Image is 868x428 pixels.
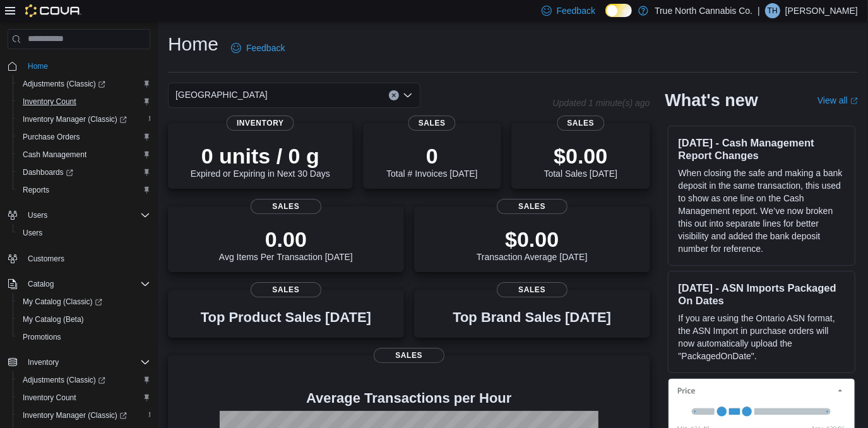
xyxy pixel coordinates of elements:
a: Cash Management [18,147,92,162]
span: Cash Management [18,147,150,162]
span: Users [23,208,150,223]
span: Adjustments (Classic) [18,76,150,92]
button: Clear input [389,90,399,100]
div: Total Sales [DATE] [544,143,617,179]
p: $0.00 [477,227,588,252]
a: Adjustments (Classic) [13,75,155,93]
p: If you are using the Ontario ASN format, the ASN Import in purchase orders will now automatically... [679,312,845,362]
h2: What's new [665,90,758,110]
a: My Catalog (Beta) [18,312,89,327]
h3: [DATE] - Cash Management Report Changes [679,136,845,162]
h4: Average Transactions per Hour [178,391,640,406]
span: My Catalog (Beta) [18,312,150,327]
span: Inventory Count [18,94,150,109]
a: Inventory Manager (Classic) [18,408,132,423]
button: Catalog [23,276,59,292]
button: Purchase Orders [13,128,155,146]
span: Adjustments (Classic) [23,79,105,89]
span: Promotions [23,332,61,342]
h3: [DATE] - ASN Imports Packaged On Dates [679,282,845,307]
div: Toni Howell [765,3,780,18]
span: Sales [251,282,321,297]
button: Cash Management [13,146,155,163]
button: Open list of options [403,90,413,100]
span: Purchase Orders [18,129,150,145]
a: Inventory Manager (Classic) [18,112,132,127]
span: Dashboards [18,165,150,180]
img: Cova [25,4,81,17]
button: Home [3,57,155,75]
span: Reports [18,182,150,198]
a: Users [18,225,47,241]
button: Inventory [3,354,155,371]
a: Promotions [18,330,66,345]
div: Expired or Expiring in Next 30 Days [191,143,330,179]
button: Reports [13,181,155,199]
h3: Top Product Sales [DATE] [201,310,371,325]
a: Home [23,59,53,74]
p: [PERSON_NAME] [785,3,858,18]
span: Inventory Manager (Classic) [23,410,127,420]
p: $0.00 [544,143,617,169]
span: Inventory Count [18,390,150,405]
button: Customers [3,249,155,268]
a: Inventory Count [18,94,81,109]
p: 0 [386,143,477,169]
a: Purchase Orders [18,129,85,145]
span: Sales [374,348,444,363]
span: Sales [251,199,321,214]
button: Inventory Count [13,93,155,110]
span: Feedback [557,4,595,17]
a: Adjustments (Classic) [18,76,110,92]
button: Users [3,206,155,224]
div: Avg Items Per Transaction [DATE] [219,227,353,262]
span: Inventory Count [23,393,76,403]
button: Inventory [23,355,64,370]
span: Inventory Manager (Classic) [23,114,127,124]
span: Home [28,61,48,71]
span: Adjustments (Classic) [18,372,150,388]
h1: Home [168,32,218,57]
span: Sales [408,116,456,131]
span: Catalog [23,276,150,292]
span: [GEOGRAPHIC_DATA] [175,87,268,102]
span: Sales [497,282,568,297]
span: Reports [23,185,49,195]
button: Users [23,208,52,223]
span: Inventory Manager (Classic) [18,112,150,127]
p: | [758,3,760,18]
span: Inventory Manager (Classic) [18,408,150,423]
a: Inventory Manager (Classic) [13,407,155,424]
input: Dark Mode [605,4,632,17]
span: My Catalog (Classic) [23,297,102,307]
a: Inventory Count [18,390,81,405]
a: Dashboards [13,163,155,181]
a: Inventory Manager (Classic) [13,110,155,128]
button: Users [13,224,155,242]
p: True North Cannabis Co. [655,3,752,18]
a: Reports [18,182,54,198]
div: Total # Invoices [DATE] [386,143,477,179]
span: Adjustments (Classic) [23,375,105,385]
a: My Catalog (Classic) [13,293,155,311]
span: Inventory [227,116,294,131]
span: Inventory [23,355,150,370]
span: Customers [28,254,64,264]
p: Updated 1 minute(s) ago [552,98,650,108]
span: Users [23,228,42,238]
button: Inventory Count [13,389,155,407]
span: Cash Management [23,150,86,160]
span: Dashboards [23,167,73,177]
span: Inventory Count [23,97,76,107]
a: Dashboards [18,165,78,180]
span: Sales [497,199,568,214]
svg: External link [850,97,858,105]
span: Users [28,210,47,220]
p: 0.00 [219,227,353,252]
span: Feedback [246,42,285,54]
a: Adjustments (Classic) [13,371,155,389]
a: Feedback [226,35,290,61]
p: 0 units / 0 g [191,143,330,169]
span: Home [23,58,150,74]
